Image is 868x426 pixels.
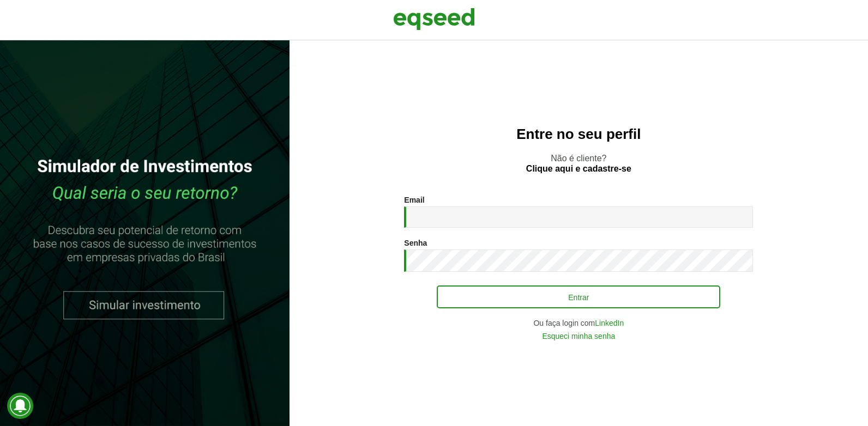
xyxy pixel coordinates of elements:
div: Ou faça login com [404,319,753,327]
p: Não é cliente? [311,153,846,174]
a: Clique aqui e cadastre-se [526,165,631,173]
h2: Entre no seu perfil [311,126,846,142]
label: Senha [404,239,427,247]
label: Email [404,196,424,204]
button: Entrar [437,285,720,308]
a: Esqueci minha senha [542,332,615,340]
img: EqSeed Logo [393,5,475,33]
a: LinkedIn [595,319,624,327]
